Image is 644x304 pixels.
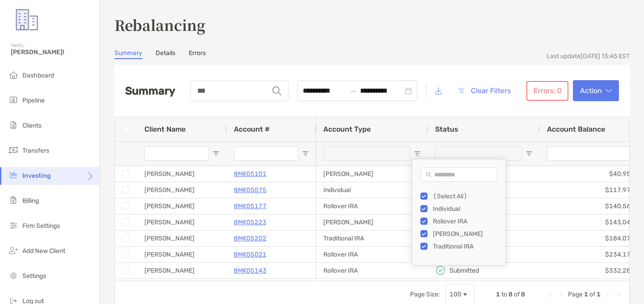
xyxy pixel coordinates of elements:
[22,272,46,280] span: Settings
[144,125,186,133] span: Client Name
[521,291,525,298] span: 8
[137,263,227,278] div: [PERSON_NAME]
[525,150,533,157] button: Open Filter Menu
[144,146,209,161] input: Client Name Filter Input
[125,85,175,97] h2: Summary
[435,125,458,133] span: Status
[615,291,622,298] div: Last Page
[547,291,554,298] div: First Page
[435,265,446,276] img: icon status
[22,247,65,255] span: Add New Client
[137,279,227,295] div: [PERSON_NAME]
[584,291,588,298] span: 1
[316,263,428,278] div: Rollover IRA
[547,125,605,133] span: Account Balance
[547,52,630,60] div: Last update [DATE] 13:45 EST
[234,233,267,244] a: 8MK05202
[433,193,500,200] div: (Select All)
[8,195,19,206] img: billing icon
[316,198,428,214] div: Rollover IRA
[589,291,595,298] span: of
[451,81,517,101] button: Clear Filters
[114,14,630,35] h3: Rebalancing
[433,205,500,213] div: Individual
[420,167,497,182] input: Search filter values
[234,184,267,196] a: 8MK05075
[496,291,500,298] span: 1
[349,87,356,94] span: swap-right
[212,150,220,157] button: Open Filter Menu
[272,86,281,95] img: input icon
[8,145,19,155] img: transfers icon
[137,231,227,246] div: [PERSON_NAME]
[606,89,612,93] img: arrow
[189,49,206,59] a: Errors
[433,243,500,250] div: Traditional IRA
[8,94,19,105] img: pipeline icon
[137,198,227,214] div: [PERSON_NAME]
[8,270,19,281] img: settings icon
[410,291,440,298] div: Page Size:
[557,291,564,298] div: Previous Page
[22,122,42,129] span: Clients
[573,80,619,101] button: Actionarrow
[412,190,505,253] div: Filter List
[234,125,270,133] span: Account #
[597,291,601,298] span: 1
[316,182,428,198] div: Individual
[568,291,583,298] span: Page
[458,88,464,94] img: button icon
[234,168,267,180] a: 8MK05101
[11,48,94,56] span: [PERSON_NAME]!
[22,222,60,230] span: Firm Settings
[22,72,54,79] span: Dashboard
[514,291,520,298] span: of
[8,69,19,80] img: dashboard icon
[8,170,19,180] img: investing icon
[547,146,634,161] input: Account Balance Filter Input
[433,230,500,238] div: [PERSON_NAME]
[316,166,428,182] div: [PERSON_NAME]
[433,218,500,225] div: Rollover IRA
[234,265,267,276] a: 8MK05143
[604,291,611,298] div: Next Page
[137,247,227,262] div: [PERSON_NAME]
[449,265,479,276] p: Submitted
[234,146,298,161] input: Account # Filter Input
[234,217,267,228] a: 8MK05223
[414,150,421,157] button: Open Filter Menu
[316,231,428,246] div: Traditional IRA
[22,172,51,180] span: Investing
[349,87,356,94] span: to
[526,81,568,101] button: Errors: 0
[234,249,267,260] a: 8MK05021
[508,291,513,298] span: 8
[137,214,227,230] div: [PERSON_NAME]
[234,201,267,212] a: 8MK05177
[22,147,49,154] span: Transfers
[316,214,428,230] div: [PERSON_NAME]
[8,245,19,256] img: add_new_client icon
[137,166,227,182] div: [PERSON_NAME]
[8,120,19,130] img: clients icon
[11,4,43,36] img: Zoe Logo
[302,150,309,157] button: Open Filter Menu
[156,49,175,59] a: Details
[449,291,462,298] div: 100
[137,182,227,198] div: [PERSON_NAME]
[114,49,142,59] a: Summary
[316,279,428,295] div: [PERSON_NAME]
[8,220,19,231] img: firm-settings icon
[501,291,507,298] span: to
[22,97,45,104] span: Pipeline
[316,247,428,262] div: Rollover IRA
[22,197,39,205] span: Billing
[412,159,506,265] div: Column Filter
